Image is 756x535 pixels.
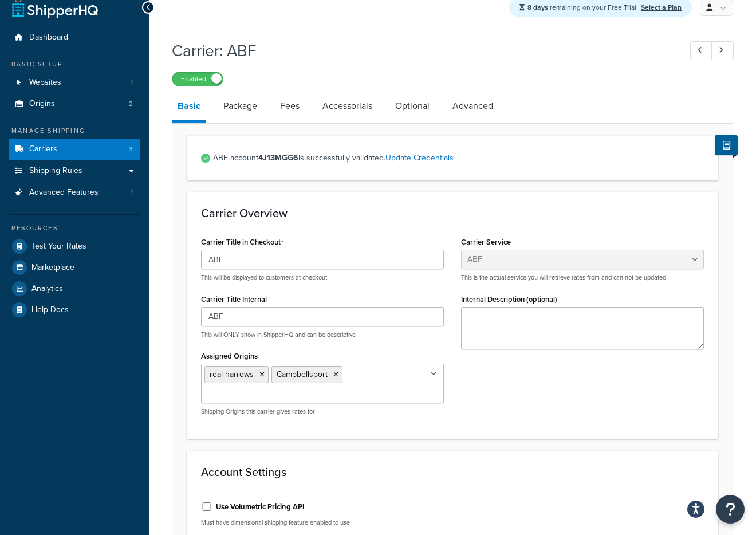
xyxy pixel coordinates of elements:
[389,92,435,120] a: Optional
[201,352,258,360] label: Assigned Origins
[9,278,140,299] a: Analytics
[9,223,140,233] div: Resources
[129,144,133,154] span: 3
[641,2,682,13] a: Select a Plan
[715,135,738,155] button: Show Help Docs
[29,144,57,154] span: Carriers
[385,152,454,164] a: Update Credentials
[201,207,704,219] h3: Carrier Overview
[29,78,61,88] span: Websites
[9,93,140,115] li: Origins
[9,300,140,320] a: Help Docs
[9,126,140,136] div: Manage Shipping
[129,99,133,109] span: 2
[461,238,511,246] label: Carrier Service
[9,72,140,93] li: Websites
[258,152,298,164] strong: 4J13MGG6
[9,27,140,48] a: Dashboard
[31,305,69,315] span: Help Docs
[9,93,140,115] a: Origins2
[29,33,68,42] span: Dashboard
[716,495,745,524] button: Open Resource Center
[210,368,254,380] span: real harrows
[29,188,99,198] span: Advanced Features
[213,150,704,166] span: ABF account is successfully validated.
[690,41,712,60] a: Previous Record
[9,182,140,203] li: Advanced Features
[9,139,140,160] li: Carriers
[527,2,638,13] span: remaining on your Free Trial
[218,92,263,120] a: Package
[201,518,444,527] p: Must have dimensional shipping feature enabled to use
[31,242,86,251] span: Test Your Rates
[29,166,82,176] span: Shipping Rules
[31,263,74,273] span: Marketplace
[172,92,206,123] a: Basic
[9,160,140,182] a: Shipping Rules
[29,99,55,109] span: Origins
[9,236,140,257] a: Test Your Rates
[201,407,444,416] p: Shipping Origins this carrier gives rates for
[711,41,734,60] a: Next Record
[9,257,140,278] a: Marketplace
[9,182,140,203] a: Advanced Features1
[201,331,444,339] p: This will ONLY show in ShipperHQ and can be descriptive
[277,368,328,380] span: Campbellsport
[172,40,669,62] h1: Carrier: ABF
[461,295,557,304] label: Internal Description (optional)
[201,238,283,247] label: Carrier Title in Checkout
[527,2,548,13] strong: 8 days
[274,92,305,120] a: Fees
[201,466,704,478] h3: Account Settings
[216,502,305,512] label: Use Volumetric Pricing API
[201,273,444,282] p: This will be displayed to customers at checkout
[9,72,140,93] a: Websites1
[9,139,140,160] a: Carriers3
[31,284,63,294] span: Analytics
[461,273,704,282] p: This is the actual service you will retrieve rates from and can not be updated
[201,295,267,304] label: Carrier Title Internal
[317,92,378,120] a: Accessorials
[447,92,499,120] a: Advanced
[131,78,133,88] span: 1
[172,72,223,86] label: Enabled
[131,188,133,198] span: 1
[9,60,140,69] div: Basic Setup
